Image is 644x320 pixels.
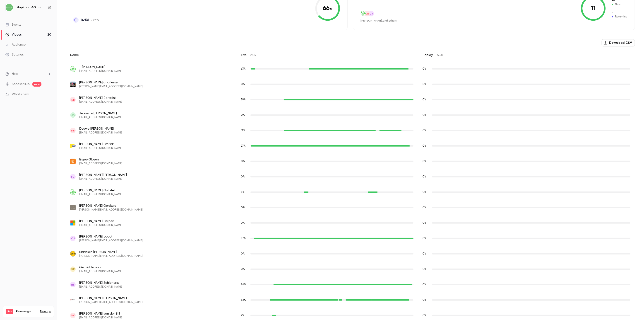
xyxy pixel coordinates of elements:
[5,72,51,76] li: help-dropdown-opener
[80,17,89,23] span: 14:56
[361,11,366,16] img: kpnmail.nl
[241,175,245,178] span: 0 %
[79,219,122,223] span: [PERSON_NAME] Herpen
[241,268,245,271] span: 0 %
[70,297,76,303] img: home.nl
[5,52,24,57] div: Settings
[423,221,430,225] span: Replay watch time
[423,236,430,240] span: Replay watch time
[79,173,127,177] span: [PERSON_NAME] [PERSON_NAME]
[423,314,426,317] span: 0 %
[12,92,29,97] span: What's new
[79,157,122,162] span: Ergee Gipsen
[66,184,635,200] div: ygoltstein@kpnmail.nl
[70,220,76,226] img: live.nl
[241,314,244,317] span: 2 %
[79,204,142,208] span: [PERSON_NAME] Gorskaia
[383,19,397,22] a: and others
[423,191,426,194] span: 0 %
[71,128,75,133] span: DE
[66,215,635,231] div: lettyvanherpen@live.nl
[241,283,246,286] span: 84 %
[423,98,430,102] span: Replay watch time
[241,128,248,133] span: Live watch time
[241,144,248,148] span: Live watch time
[423,160,426,163] span: 0 %
[70,159,76,164] img: ziggo.nl
[79,296,142,301] span: [PERSON_NAME] [PERSON_NAME]
[423,252,430,256] span: Replay watch time
[241,113,248,117] span: Live watch time
[79,131,122,135] span: [EMAIL_ADDRESS][DOMAIN_NAME]
[66,292,635,308] div: p.vandenbos@home.nl
[423,222,426,224] span: 0 %
[66,246,635,262] div: m.m.verwey@zonnet.nl
[423,190,430,194] span: Replay watch time
[423,114,426,116] span: 0 %
[423,237,426,240] span: 0 %
[611,10,627,14] span: Returning
[5,32,22,37] div: Videos
[423,82,430,86] span: Replay watch time
[241,98,246,101] span: 79 %
[241,298,248,302] span: Live watch time
[241,145,246,147] span: 97 %
[241,206,248,210] span: Live watch time
[79,100,122,104] span: [EMAIL_ADDRESS][DOMAIN_NAME]
[241,313,248,318] span: Live watch time
[32,82,41,87] span: new
[79,265,122,270] span: Ger Poldervaart
[71,175,75,179] span: FG
[602,39,635,46] button: Download CSV
[79,285,122,289] span: [EMAIL_ADDRESS][DOMAIN_NAME]
[423,283,426,286] span: 0 %
[40,310,51,313] a: Manage
[423,206,426,209] span: 0 %
[79,177,127,181] span: [EMAIL_ADDRESS][DOMAIN_NAME]
[80,17,99,23] p: of 22:22
[365,12,369,16] span: GB
[423,128,430,133] span: Replay watch time
[66,262,635,277] div: gpo.4p@hotmail.com
[6,309,13,314] span: Pro
[70,205,76,210] img: hapimag.com
[70,82,76,87] img: gelderseklasse.nl
[79,270,122,273] span: [EMAIL_ADDRESS][DOMAIN_NAME]
[66,107,635,123] div: jeanettederuiter@gmail.com
[241,267,248,271] span: Live watch time
[71,283,75,287] span: RS
[70,143,76,149] img: vennegoorweerselo.nl
[241,252,248,256] span: Live watch time
[241,67,248,71] span: Live watch time
[418,49,635,61] div: Replay
[79,254,142,258] span: [PERSON_NAME][EMAIL_ADDRESS][DOMAIN_NAME]
[241,114,245,116] span: 0 %
[79,281,122,285] span: [PERSON_NAME] Schiphorst
[79,85,142,88] span: [PERSON_NAME][EMAIL_ADDRESS][DOMAIN_NAME]
[6,4,13,11] img: Hapimag AG
[423,129,426,132] span: 0 %
[436,54,443,57] span: 15:58
[241,236,248,240] span: Live watch time
[79,142,122,146] span: [PERSON_NAME] Everink
[423,267,430,271] span: Replay watch time
[423,98,426,101] span: 0 %
[12,82,30,87] a: SpeakerHub
[423,175,430,179] span: Replay watch time
[241,191,245,194] span: 8 %
[79,126,122,131] span: Douwe [PERSON_NAME]
[79,234,142,239] span: [PERSON_NAME] Jadot
[79,146,122,150] span: [EMAIL_ADDRESS][DOMAIN_NAME]
[360,19,397,23] div: ,
[66,138,635,154] div: r.everink@vennegoorweerselo.nl
[241,175,248,179] span: Live watch time
[423,145,426,147] span: 0 %
[70,251,76,257] img: zonnet.nl
[241,206,245,209] span: 0 %
[79,223,122,227] span: [EMAIL_ADDRESS][DOMAIN_NAME]
[241,252,245,255] span: 0 %
[12,72,18,76] span: Help
[79,65,122,69] span: T [PERSON_NAME]
[423,299,426,301] span: 0 %
[70,66,76,72] img: kpnmail.nl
